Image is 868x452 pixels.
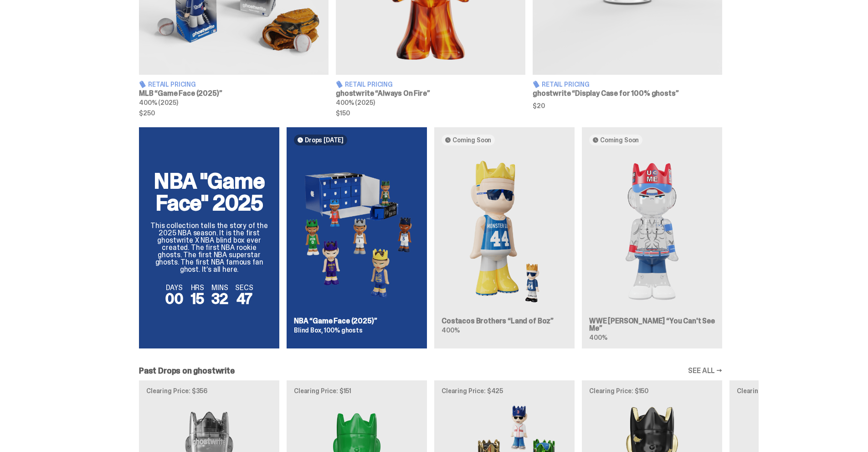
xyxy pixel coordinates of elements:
h3: ghostwrite “Display Case for 100% ghosts” [533,90,722,97]
span: Retail Pricing [542,81,590,88]
img: Game Face (2025) [294,153,420,310]
span: 400% [589,333,607,342]
span: Retail Pricing [345,81,393,88]
span: Retail Pricing [148,81,196,88]
h3: WWE [PERSON_NAME] “You Can't See Me” [589,317,715,332]
span: 100% ghosts [324,326,362,334]
span: 15 [191,289,204,308]
a: SEE ALL → [688,367,722,374]
h2: NBA "Game Face" 2025 [150,170,268,214]
span: 32 [211,289,228,308]
span: 400% (2025) [336,99,375,107]
span: 400% [442,326,459,334]
h3: ghostwrite “Always On Fire” [336,90,525,97]
p: This collection tells the story of the 2025 NBA season. It is the first ghostwrite X NBA blind bo... [150,222,268,273]
p: Clearing Price: $425 [442,388,567,394]
a: Drops [DATE] Game Face (2025) [287,127,427,348]
span: Coming Soon [452,136,491,144]
span: Blind Box, [294,326,323,334]
span: 400% (2025) [139,99,178,107]
h2: Past Drops on ghostwrite [139,367,235,375]
span: $250 [139,110,329,116]
h3: NBA “Game Face (2025)” [294,317,420,325]
span: SECS [235,284,253,291]
span: Drops [DATE] [305,136,344,144]
span: HRS [191,284,205,291]
span: 47 [236,289,252,308]
h3: MLB “Game Face (2025)” [139,90,329,97]
span: Coming Soon [600,136,639,144]
p: Clearing Price: $150 [589,388,715,394]
span: MINS [211,284,228,291]
img: You Can't See Me [589,153,715,310]
p: Clearing Price: $100 [737,388,863,394]
span: $150 [336,110,525,116]
span: $20 [533,103,722,109]
img: Land of Boz [442,153,567,310]
h3: Costacos Brothers “Land of Boz” [442,317,567,325]
p: Clearing Price: $356 [146,388,272,394]
span: DAYS [165,284,183,291]
p: Clearing Price: $151 [294,388,420,394]
span: 00 [165,289,183,308]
